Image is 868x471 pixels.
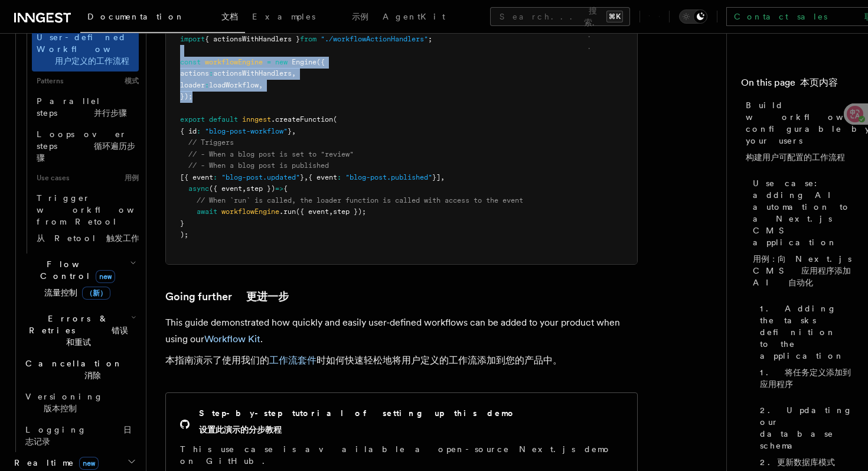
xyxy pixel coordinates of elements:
[292,69,296,77] span: ,
[197,127,201,135] span: :
[94,108,127,118] font: 并行步骤
[376,4,452,32] a: AgentKit
[283,184,288,193] span: {
[606,11,623,22] kbd: ⌘K
[37,233,156,243] font: 从 Retool 触发工作流程
[584,6,602,51] font: 搜索...
[760,368,851,389] font: 1. 将任务定义添加到应用程序
[275,184,283,193] span: =>
[37,193,167,243] span: Trigger workflows from Retool
[279,207,296,216] span: .run
[165,288,289,305] a: Going further 更进一步
[79,457,99,470] span: new
[21,358,141,381] span: Cancellation
[269,355,316,366] a: 工作流套件
[180,173,213,181] span: [{ event
[21,308,139,353] button: Errors & Retries 错误和重试
[209,115,238,124] span: default
[245,4,376,32] a: Examples 示例
[165,355,562,366] font: 本指南演示了使用我们的 时如何快速轻松地将用户定义的工作流添加到您的产品中。
[205,58,263,66] span: workflowEngine
[199,425,282,434] font: 设置此演示的分步教程
[199,407,516,440] h2: Step-by-step tutorial of setting up this demo
[44,404,77,413] font: 版本控制
[180,115,205,124] span: export
[44,288,110,297] font: 流量控制
[242,184,246,193] span: ,
[205,81,209,89] span: :
[333,115,337,124] span: (
[209,69,213,77] span: :
[188,184,209,193] span: async
[221,207,279,216] span: workflowEngine
[32,187,139,254] a: Trigger workflows from Retool从 Retool 触发工作流程
[197,207,217,216] span: await
[271,115,333,124] span: .createFunction
[748,173,854,298] a: Use case: adding AI automation to a Next.js CMS application用例：向 Next.js CMS 应用程序添加 AI 自动化
[300,173,304,181] span: }
[213,69,292,77] span: actionsWithHandlers
[321,35,428,43] span: "./workflowActionHandlers"
[337,173,341,181] span: :
[753,177,854,293] span: Use case: adding AI automation to a Next.js CMS application
[87,12,238,21] span: Documentation
[82,287,110,300] span: （新）
[753,254,851,287] font: 用例：向 Next.js CMS 应用程序添加 AI 自动化
[345,173,432,181] span: "blog-post.published"
[242,115,271,124] span: inngest
[180,81,205,89] span: loader
[32,124,139,168] a: Loops over steps 循环遍历步骤
[125,77,139,85] font: 模式
[213,173,217,181] span: :
[96,270,115,283] span: new
[180,58,201,66] span: const
[209,184,242,193] span: ({ event
[204,333,260,345] a: Workflow Kit
[37,33,161,66] span: User-defined Workflows
[316,58,325,66] span: ({
[300,35,316,43] span: from
[246,290,289,303] font: 更进一步
[205,35,300,43] span: { actionsWithHandlers }
[440,173,445,181] span: ,
[80,4,245,33] a: Documentation 文档
[25,425,132,446] span: Logging
[292,58,316,66] span: Engine
[288,127,292,135] span: }
[800,77,838,88] font: 本页内容
[352,12,368,21] font: 示例
[21,386,139,419] a: Versioning 版本控制
[55,56,129,66] font: 用户定义的工作流程
[329,207,333,216] span: ,
[760,303,854,395] span: 1. Adding the tasks definition to the application
[490,7,630,26] button: Search... 搜索...⌘K
[21,258,130,303] span: Flow Control
[252,12,368,21] span: Examples
[32,90,139,124] a: Parallel steps 并行步骤
[180,35,205,43] span: import
[246,184,275,193] span: step })
[21,254,139,308] button: Flow Controlnew流量控制（新）
[180,230,188,239] span: );
[197,196,523,204] span: // When `run` is called, the loader function is called with access to the event
[746,152,845,162] font: 构建用户可配置的工作流程
[188,138,234,147] span: // Triggers
[37,96,127,118] span: Parallel steps
[188,161,329,170] span: // - When a blog post is published
[679,9,707,24] button: Toggle dark mode
[304,173,308,181] span: ,
[296,207,329,216] span: ({ event
[25,392,122,413] span: Versioning
[32,168,139,187] span: Use cases
[21,313,131,348] span: Errors & Retries
[32,72,139,90] span: Patterns
[755,298,854,399] a: 1. Adding the tasks definition to the application1. 将任务定义添加到应用程序
[259,81,263,89] span: ,
[32,27,139,72] a: User-defined Workflows 用户定义的工作流程
[180,92,192,100] span: });
[275,58,288,66] span: new
[267,58,271,66] span: =
[333,207,366,216] span: step });
[21,353,139,386] button: Cancellation 消除
[21,419,139,452] a: Logging 日志记录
